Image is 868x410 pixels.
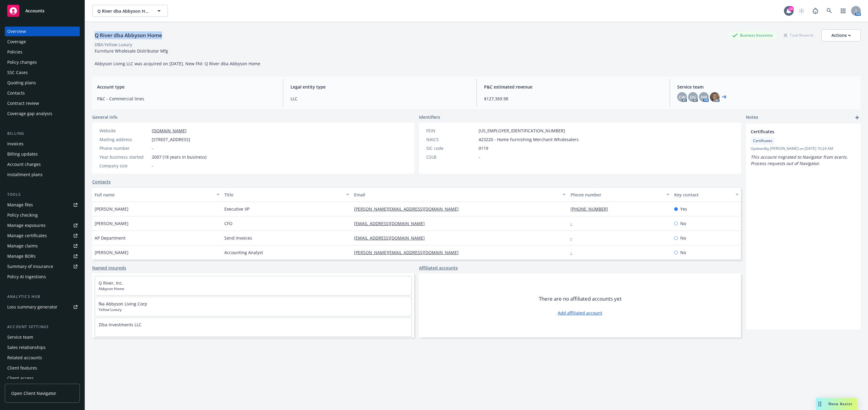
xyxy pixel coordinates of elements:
span: Identifiers [419,114,440,120]
div: Client features [7,363,37,373]
a: Coverage gap analysis [5,109,80,118]
span: Furniture Wholesale Distributor Mfg Abbyson Living LLC was acquired on [DATE]. New FNI: Q River d... [95,48,260,66]
span: AP Department [95,235,125,241]
a: Named insureds [92,265,126,271]
div: Business Insurance [729,31,776,39]
span: P&C estimated revenue [484,84,663,90]
div: Coverage [7,37,26,47]
a: - [571,221,577,226]
div: Total Rewards [781,31,817,39]
a: +8 [722,95,726,99]
div: Manage exposures [7,221,46,230]
div: Account charges [7,160,41,169]
span: LLC [291,95,469,102]
div: Invoices [7,139,24,149]
span: P&C - Commercial lines [97,95,276,102]
span: Open Client Navigator [11,390,56,396]
a: Account charges [5,160,80,169]
a: - [571,235,577,241]
span: Legal entity type [291,84,469,90]
div: Policy AI ingestions [7,272,46,282]
a: [PHONE_NUMBER] [571,206,613,212]
span: - [479,154,480,160]
div: Drag to move [816,398,824,410]
div: Manage certificates [7,231,47,241]
div: Policies [7,47,22,57]
div: NAICS [426,136,476,143]
span: Nova Assist [828,401,852,406]
div: Billing updates [7,149,38,159]
div: Client access [7,373,34,383]
div: DBA: Yellow Luxury [95,41,132,48]
span: Abbyson Home [99,286,408,292]
a: Policy changes [5,57,80,67]
div: Related accounts [7,353,42,363]
span: [PERSON_NAME] [95,206,128,212]
a: Installment plans [5,170,80,179]
div: Billing [5,131,80,137]
button: Full name [92,187,222,202]
span: Accounting Analyst [224,249,263,256]
a: Add affiliated account [558,310,602,316]
span: No [680,249,686,256]
span: No [680,220,686,227]
a: Summary of insurance [5,262,80,271]
div: Phone number [571,192,663,198]
span: [US_EMPLOYER_IDENTIFICATION_NUMBER] [479,128,565,134]
a: Contacts [92,179,111,185]
div: Analytics hub [5,294,80,300]
div: Sales relationships [7,343,46,352]
button: Email [352,187,568,202]
a: SSC Cases [5,68,80,77]
span: 0119 [479,145,488,151]
span: [PERSON_NAME] [95,220,128,227]
div: Summary of insurance [7,262,53,271]
span: HB [701,94,707,100]
div: Contacts [7,88,25,98]
span: Yellow Luxury [99,307,408,312]
button: Actions [821,29,861,41]
button: Q River dba Abbyson Home [92,5,168,17]
a: Service team [5,332,80,342]
a: Coverage [5,37,80,47]
a: Manage certificates [5,231,80,241]
span: [PERSON_NAME] [95,249,128,256]
div: Phone number [99,145,149,151]
span: There are no affiliated accounts yet [539,295,622,302]
span: Manage exposures [5,221,80,230]
a: Affiliated accounts [419,265,458,271]
a: [PERSON_NAME][EMAIL_ADDRESS][DOMAIN_NAME] [354,206,463,212]
div: 10 [788,6,794,11]
div: Manage files [7,200,33,210]
a: Invoices [5,139,80,149]
a: - [571,250,577,255]
a: Contacts [5,88,80,98]
a: Ziba Investments LLC [99,322,141,328]
a: Report a Bug [809,5,821,17]
a: Policy checking [5,210,80,220]
button: Title [222,187,352,202]
a: Search [823,5,835,17]
div: Account settings [5,324,80,330]
div: Tools [5,192,80,198]
a: Start snowing [795,5,808,17]
div: Service team [7,332,33,342]
div: Installment plans [7,170,43,179]
a: Q River, Inc. [99,280,123,286]
span: Certificates [751,128,840,135]
div: FEIN [426,128,476,134]
div: Key contact [674,192,732,198]
div: Title [224,192,343,198]
span: Accounts [25,8,44,13]
div: Company size [99,163,149,169]
div: Loss summary generator [7,302,57,312]
div: Full name [95,192,213,198]
span: Q River dba Abbyson Home [97,8,150,14]
div: CSLB [426,154,476,160]
span: 2007 (18 years in business) [152,154,206,160]
div: Mailing address [99,136,149,143]
a: [EMAIL_ADDRESS][DOMAIN_NAME] [354,235,430,241]
a: [EMAIL_ADDRESS][DOMAIN_NAME] [354,221,430,226]
div: SIC code [426,145,476,151]
a: Client features [5,363,80,373]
